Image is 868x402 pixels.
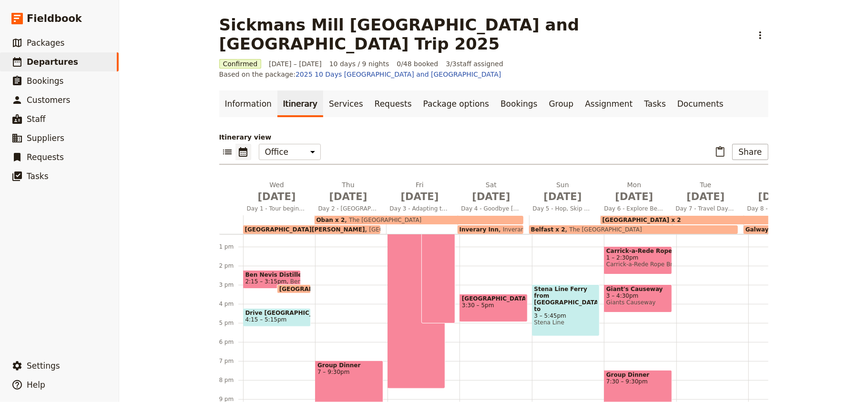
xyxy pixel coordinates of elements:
[529,205,597,212] span: Day 5 - Hop, Skip and Jump Over the Irish Sea to [GEOGRAPHIC_DATA] - Slán [GEOGRAPHIC_DATA]!
[638,90,672,117] a: Tasks
[27,38,64,48] span: Packages
[269,59,322,69] span: [DATE] – [DATE]
[606,299,670,306] span: Giants Causeway
[296,70,501,78] a: 2025 10 Days [GEOGRAPHIC_DATA] and [GEOGRAPHIC_DATA]
[386,180,458,215] button: Fri [DATE]Day 3 - Adapting to Island Life
[499,226,537,233] span: Inverary Inn
[601,180,672,215] button: Mon [DATE]Day 6 - Explore Belfast Day
[219,338,243,346] div: 6 pm
[606,254,670,261] span: 1 – 2:30pm
[219,144,235,160] button: List view
[243,205,311,212] span: Day 1 - Tour begins! [GEOGRAPHIC_DATA] Pick-Ups and [GEOGRAPHIC_DATA]
[461,190,521,204] span: [DATE]
[318,190,378,204] span: [DATE]
[533,180,593,204] h2: Sun
[732,144,768,160] button: Share
[286,278,346,285] span: Ben Nevis Distillery
[529,225,738,234] div: Belfast x 2The [GEOGRAPHIC_DATA]
[672,180,744,215] button: Tue [DATE]Day 7 - Travel Day to [GEOGRAPHIC_DATA]
[317,217,345,223] span: Oban x 2
[245,271,298,278] span: Ben Nevis Distillery
[245,316,287,323] span: 4:15 – 5:15pm
[27,57,78,67] span: Departures
[27,133,64,143] span: Suppliers
[219,15,746,53] h1: Sickmans Mill [GEOGRAPHIC_DATA] and [GEOGRAPHIC_DATA] Trip 2025
[532,284,600,336] div: Stena Line Ferry from [GEOGRAPHIC_DATA] to [GEOGRAPHIC_DATA]3 – 5:45pmStena Line
[606,248,670,254] span: Carrick-a-Rede Rope Bridge
[461,180,521,204] h2: Sat
[315,216,523,224] div: Oban x 2The [GEOGRAPHIC_DATA]
[458,225,523,234] div: Inverary InnInverary Inn
[531,226,565,233] span: Belfast x 2
[219,319,243,327] div: 5 pm
[369,90,418,117] a: Requests
[277,90,323,117] a: Itinerary
[606,261,670,268] span: Carrick-a-Rede Rope Bridge
[606,292,670,299] span: 3 – 4:30pm
[462,302,525,309] span: 3:30 – 5pm
[534,286,598,312] span: Stena Line Ferry from [GEOGRAPHIC_DATA] to [GEOGRAPHIC_DATA]
[219,243,243,251] div: 1 pm
[219,132,768,142] p: Itinerary view
[565,226,642,233] span: The [GEOGRAPHIC_DATA]
[388,178,445,389] div: Three Isles Tour - [PERSON_NAME][GEOGRAPHIC_DATA] and [PERSON_NAME]9:25am – 8:30pm[GEOGRAPHIC_DAT...
[397,59,438,69] span: 0/48 booked
[676,190,736,204] span: [DATE]
[317,369,381,375] span: 7 – 9:30pm
[604,180,664,204] h2: Mon
[390,180,450,204] h2: Fri
[318,180,378,204] h2: Thu
[606,372,670,378] span: Group Dinner
[421,188,455,324] div: Isle of [PERSON_NAME] Day Tour9:55am – 5:05pmTobermory Distillery, Scriob [GEOGRAPHIC_DATA]
[606,286,670,292] span: Giant's Causeway
[219,70,501,79] span: Based on the package:
[219,262,243,270] div: 2 pm
[458,205,525,212] span: Day 4 - Goodbye [PERSON_NAME], Hello Inveraray
[243,225,380,234] div: [GEOGRAPHIC_DATA][PERSON_NAME][GEOGRAPHIC_DATA], [GEOGRAPHIC_DATA][PERSON_NAME]
[460,294,528,322] div: [GEOGRAPHIC_DATA]3:30 – 5pm
[458,180,529,215] button: Sat [DATE]Day 4 - Goodbye [PERSON_NAME], Hello Inveraray
[27,11,82,26] span: Fieldbook
[235,144,251,160] button: Calendar view
[27,114,46,124] span: Staff
[543,90,580,117] a: Group
[279,286,404,292] span: [GEOGRAPHIC_DATA][PERSON_NAME]
[329,59,389,69] span: 10 days / 9 nights
[27,171,49,181] span: Tasks
[533,190,593,204] span: [DATE]
[752,27,768,43] button: Actions
[323,90,369,117] a: Services
[604,190,664,204] span: [DATE]
[243,270,301,289] div: Ben Nevis Distillery2:15 – 3:15pmBen Nevis Distillery
[27,152,64,162] span: Requests
[315,180,386,215] button: Thu [DATE]Day 2 - [GEOGRAPHIC_DATA][PERSON_NAME] to Oban
[676,180,736,204] h2: Tue
[317,362,381,369] span: Group Dinner
[27,95,70,105] span: Customers
[602,217,681,223] span: [GEOGRAPHIC_DATA] x 2
[712,144,728,160] button: Paste itinerary item
[579,90,638,117] a: Assignment
[245,310,309,316] span: Drive [GEOGRAPHIC_DATA][PERSON_NAME] to [GEOGRAPHIC_DATA]
[27,76,63,86] span: Bookings
[672,205,740,212] span: Day 7 - Travel Day to [GEOGRAPHIC_DATA]
[245,226,365,233] span: [GEOGRAPHIC_DATA][PERSON_NAME]
[495,90,543,117] a: Bookings
[219,357,243,365] div: 7 pm
[219,376,243,384] div: 8 pm
[604,284,672,312] div: Giant's Causeway3 – 4:30pmGiants Causeway
[315,205,382,212] span: Day 2 - [GEOGRAPHIC_DATA][PERSON_NAME] to Oban
[365,226,541,233] span: [GEOGRAPHIC_DATA], [GEOGRAPHIC_DATA][PERSON_NAME]
[606,378,670,385] span: 7:30 – 9:30pm
[418,90,495,117] a: Package options
[529,180,601,215] button: Sun [DATE]Day 5 - Hop, Skip and Jump Over the Irish Sea to [GEOGRAPHIC_DATA] - Slán [GEOGRAPHIC_D...
[460,226,499,233] span: Inverary Inn
[601,216,809,224] div: [GEOGRAPHIC_DATA] x 2
[604,246,672,274] div: Carrick-a-Rede Rope Bridge1 – 2:30pmCarrick-a-Rede Rope Bridge
[534,312,598,319] span: 3 – 5:45pm
[27,380,45,390] span: Help
[386,205,454,212] span: Day 3 - Adapting to Island Life
[219,90,277,117] a: Information
[247,190,307,204] span: [DATE]
[672,90,729,117] a: Documents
